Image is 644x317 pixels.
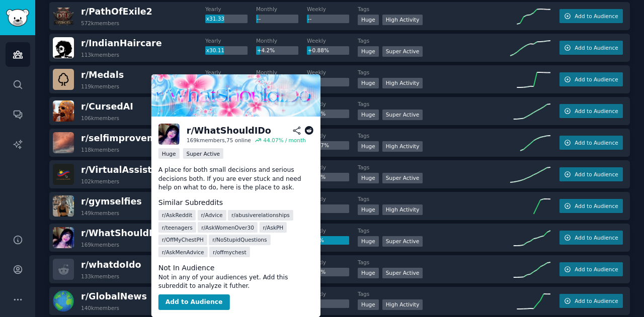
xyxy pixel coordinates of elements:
div: Huge [358,268,379,278]
span: Add to Audience [575,76,618,83]
span: r/ NoStupidQuestions [212,236,267,243]
button: Add to Audience [559,294,623,308]
span: r/ AskWomenOver30 [201,224,254,231]
span: Add to Audience [575,44,618,51]
dt: Weekly [307,195,358,202]
img: GlobalNews [53,290,74,311]
img: selfimprovementday [53,132,74,153]
img: CursedAI [53,100,74,122]
dt: Weekly [307,132,358,139]
span: r/ AskReddit [162,212,192,219]
dt: Tags [358,132,510,139]
dt: Monthly [256,37,307,44]
dt: Not In Audience [158,263,313,273]
button: Add to Audience [559,104,623,118]
button: Add to Audience [559,199,623,213]
dt: Tags [358,227,510,234]
dt: Weekly [307,290,358,297]
span: r/ selfimprovementday [81,133,190,143]
img: gymselfies [53,195,74,217]
div: High Activity [382,78,423,88]
button: Add to Audience [559,9,623,23]
div: 102k members [81,178,119,185]
dt: Yearly [205,69,256,76]
dt: Weekly [307,164,358,171]
div: Huge [358,173,379,183]
div: 140k members [81,304,119,311]
dt: Tags [358,37,510,44]
span: r/ AskMenAdvice [162,249,204,256]
span: Add to Audience [575,108,618,115]
dt: Yearly [205,6,256,13]
img: What Should I Do? [151,74,320,117]
span: r/ whatdoIdo [81,260,141,270]
dt: Yearly [205,37,256,44]
span: r/ gymselfies [81,196,142,206]
div: r/ WhatShouldIDo [187,125,271,137]
div: 169k members, 75 online [187,137,251,144]
div: Super Active [382,173,423,183]
dt: Tags [358,164,510,171]
p: A place for both small decisions and serious decisions both. If you are ever stuck and need help ... [158,166,313,192]
img: Medals [53,69,74,90]
div: 118k members [81,146,119,153]
div: 149k members [81,209,119,217]
span: r/ VirtualAssistantPH [81,165,182,175]
span: r/ Advice [201,212,223,219]
dt: Tags [358,6,510,13]
button: Add to Audience [559,231,623,245]
span: Add to Audience [575,171,618,178]
img: WhatShouldIDo [158,124,180,145]
button: Add to Audience [559,262,623,276]
button: Add to Audience [559,41,623,55]
button: Add to Audience [559,167,623,181]
span: +11% [308,237,324,243]
div: Huge [358,46,379,57]
span: r/ WhatShouldIDo [81,228,166,238]
span: Add to Audience [575,266,618,273]
div: Huge [158,148,180,159]
div: Huge [358,204,379,215]
div: 169k members [81,241,119,248]
dt: Tags [358,290,510,297]
span: r/ OffMyChestPH [162,236,204,243]
span: Add to Audience [575,202,618,209]
span: +4.2% [257,47,275,53]
div: Super Active [382,46,423,57]
div: Huge [358,15,379,25]
img: IndianHaircare [53,37,74,58]
dt: Monthly [256,69,307,76]
span: Add to Audience [575,13,618,20]
div: Super Active [382,110,423,120]
span: r/ IndianHaircare [81,38,162,48]
img: VirtualAssistantPH [53,164,74,185]
div: Huge [358,141,379,152]
dt: Tags [358,69,510,76]
span: r/ GlobalNews [81,291,147,301]
div: 106k members [81,115,119,122]
span: -- [308,16,312,22]
div: High Activity [382,204,423,215]
img: WhatShouldIDo [53,227,74,248]
span: -- [257,16,261,22]
span: r/ AskPH [263,224,283,231]
dt: Weekly [307,37,358,44]
span: +0.88% [308,47,329,53]
button: Add to Audience [559,72,623,86]
dt: Weekly [307,69,358,76]
div: High Activity [382,299,423,310]
div: Super Active [382,236,423,247]
div: Huge [358,236,379,247]
button: Add to Audience [158,294,230,310]
span: r/ teenagers [162,224,193,231]
span: Add to Audience [575,234,618,241]
span: r/ PathOfExile2 [81,7,152,17]
div: 572k members [81,20,119,27]
div: Huge [358,78,379,88]
span: Add to Audience [575,297,618,304]
div: Huge [358,299,379,310]
span: Add to Audience [575,139,618,146]
dt: Weekly [307,100,358,108]
dt: Similar Subreddits [158,197,313,208]
dd: Not in any of your audiences yet. Add this subreddit to analyze it futher. [158,273,313,291]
